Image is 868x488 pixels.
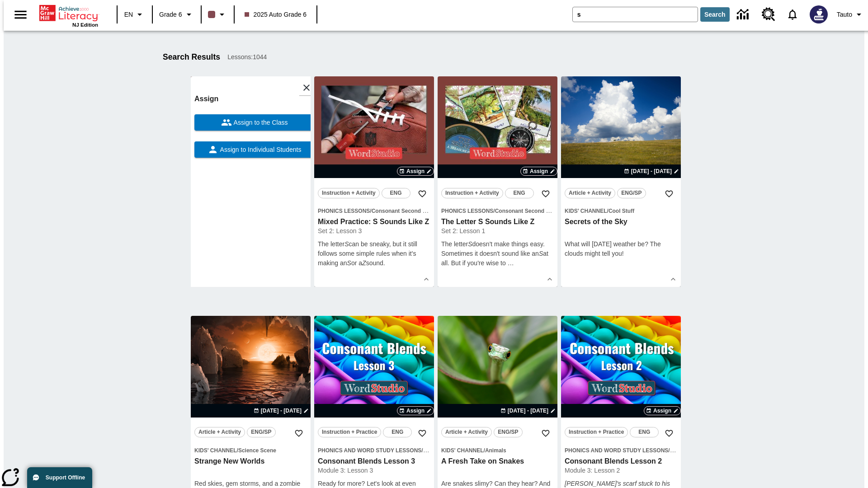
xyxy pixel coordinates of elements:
button: Assign Choose Dates [520,167,557,176]
div: Home [39,3,98,28]
h3: A Fresh Take on Snakes [441,457,554,466]
a: Home [39,4,98,22]
span: Consonant Second Sounds [372,208,443,214]
button: Select a new avatar [804,3,833,26]
em: Z [362,259,366,267]
button: Support Offline [27,467,92,488]
h6: Assign [194,93,314,105]
button: Add to Favorites [414,425,430,441]
h3: Consonant Blends Lesson 3 [318,457,430,466]
span: / [493,208,495,214]
span: Instruction + Practice [322,427,377,437]
span: / [237,447,238,454]
span: Topic: Phonics and Word Study Lessons/Consonant Blends [318,446,430,455]
p: The letter can be sneaky, but it still follows some simple rules when it's making an or a sound. [318,239,430,268]
button: ENG [630,427,659,437]
span: / [370,208,371,214]
button: Language: EN, Select a language [120,6,149,23]
h3: Secrets of the Sky [565,217,677,227]
span: Topic: Kids' Channel/Science Scene [194,446,307,455]
span: ENG [514,188,525,198]
span: 2025 Auto Grade 6 [245,10,307,19]
span: Instruction + Activity [445,188,499,198]
span: Topic: Phonics and Word Study Lessons/Consonant Blends [565,446,677,455]
div: lesson details [438,76,557,287]
button: Grade: Grade 6, Select a grade [156,6,198,23]
span: Instruction + Practice [569,427,624,437]
button: Search [700,7,730,22]
button: Add to Favorites [538,186,554,202]
em: S [539,250,543,257]
button: Assign Choose Dates [397,167,434,176]
span: ENG [392,427,403,437]
span: Kids' Channel [441,447,484,454]
span: Phonics Lessons [441,208,493,214]
button: Add to Favorites [661,186,677,202]
button: Instruction + Activity [441,188,503,198]
button: Instruction + Practice [318,427,381,437]
a: Data Center [731,2,756,27]
span: [DATE] - [DATE] [508,407,548,415]
button: Add to Favorites [538,425,554,441]
span: / [668,446,676,454]
span: Tauto [837,10,852,19]
h3: Mixed Practice: S Sounds Like Z [318,217,430,227]
span: Topic: Phonics Lessons/Consonant Second Sounds [318,206,430,216]
button: ENG/SP [247,427,276,437]
button: Open side menu [7,1,34,28]
span: Kids' Channel [565,208,607,214]
span: Assign [406,167,425,175]
h3: Strange New Worlds [194,457,307,466]
h3: The Letter S Sounds Like Z [441,217,554,227]
span: [DATE] - [DATE] [261,407,302,415]
span: EN [124,10,133,19]
button: Instruction + Practice [565,427,628,437]
div: lesson details [191,76,311,287]
a: Notifications [781,3,804,26]
span: / [607,208,609,214]
h3: Consonant Blends Lesson 2 [565,457,677,466]
span: Consonant Blends [423,447,471,454]
button: Assign to Individual Students [194,141,314,158]
button: Show Details [420,272,433,286]
span: Animals [485,447,506,454]
button: Show Details [543,272,557,286]
span: Article + Activity [198,427,241,437]
button: Article + Activity [194,427,245,437]
span: Phonics and Word Study Lessons [318,447,421,454]
h1: Search Results [163,52,220,62]
span: ENG/SP [498,427,518,437]
button: Instruction + Activity [318,188,380,198]
span: Assign to the Class [232,118,288,127]
span: Topic: Kids' Channel/Animals [441,446,554,455]
span: / [484,447,485,454]
div: lesson details [561,76,681,287]
button: Jul 22 - Jul 22 Choose Dates [252,407,311,415]
button: Jul 24 - Jul 31 Choose Dates [622,167,681,175]
button: Add to Favorites [661,425,677,441]
span: Article + Activity [569,188,611,198]
span: Support Offline [46,474,85,481]
p: The letter doesn't make things easy. Sometimes it doesn't sound like an at all. But if you're wis... [441,239,554,268]
span: Assign [530,167,548,175]
span: ENG [390,188,402,198]
span: Article + Activity [445,427,488,437]
span: Grade 6 [159,10,182,19]
button: Profile/Settings [833,6,868,23]
p: What will [DATE] weather be? The clouds might tell you! [565,239,677,258]
span: NJ Edition [72,22,98,28]
span: Assign [406,407,425,415]
button: Assign to the Class [194,114,314,131]
div: lesson details [314,76,434,287]
span: [DATE] - [DATE] [631,167,672,175]
span: Instruction + Activity [322,188,376,198]
button: Jul 22 - Jul 22 Choose Dates [499,407,557,415]
img: Avatar [810,5,828,23]
button: Add to Favorites [414,186,430,202]
em: S [468,240,472,248]
button: Article + Activity [441,427,492,437]
button: Class color is dark brown. Change class color [204,6,231,23]
button: ENG/SP [617,188,646,198]
button: ENG [383,427,412,437]
span: ENG/SP [251,427,271,437]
